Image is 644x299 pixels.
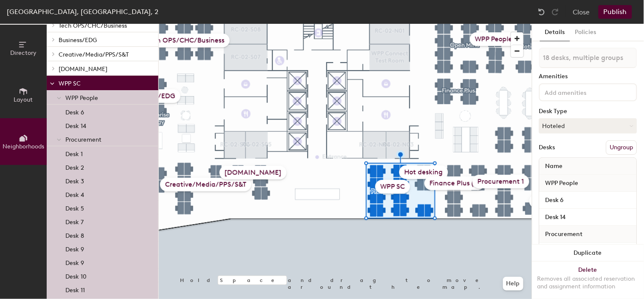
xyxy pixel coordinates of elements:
[59,20,152,31] p: Tech OPS/CHC/Business
[537,275,639,290] div: Removes all associated reservation and assignment information
[539,108,637,115] div: Desk Type
[529,194,558,208] div: REWS
[59,48,152,60] p: Creative/Media/PPS/S&T
[65,284,85,294] p: Desk 11
[65,271,87,280] p: Desk 10
[65,257,84,267] p: Desk 9
[65,189,84,199] p: Desk 4
[65,162,84,171] p: Desk 2
[541,176,583,191] span: WPP People
[65,94,98,102] span: WPP People
[65,243,84,253] p: Desk 9
[65,175,84,185] p: Desk 3
[425,177,485,190] div: Finance Plus (+)
[59,34,152,45] p: Business/EDG
[573,5,590,19] button: Close
[141,34,230,47] div: Tech OPS/CHC/Business
[543,87,620,97] input: Add amenities
[541,159,567,174] span: Name
[570,24,602,41] button: Policies
[599,5,632,19] button: Publish
[551,8,560,16] img: Redo
[65,202,84,212] p: Desk 5
[532,262,644,299] button: DeleteRemoves all associated reservation and assignment information
[399,165,448,179] div: Hot desking
[503,277,523,290] button: Help
[65,230,84,239] p: Desk 8
[65,216,84,226] p: Desk 7
[541,194,635,206] input: Unnamed desk
[59,63,152,74] p: [DOMAIN_NAME]
[375,180,410,194] div: WPP SC
[540,24,570,41] button: Details
[59,77,152,88] p: WPP SC
[537,8,546,16] img: Undo
[65,120,86,130] p: Desk 14
[10,49,37,57] span: Directory
[532,245,644,262] button: Duplicate
[539,144,555,151] div: Desks
[541,211,635,223] input: Unnamed desk
[470,32,522,46] div: WPP People 1
[539,118,637,134] button: Hoteled
[160,178,251,191] div: Creative/Media/PPS/S&T
[14,96,33,103] span: Layout
[472,175,529,188] div: Procurement 1
[65,148,83,158] p: Desk 1
[219,166,287,179] div: [DOMAIN_NAME]
[606,140,637,155] button: Ungroup
[65,106,84,116] p: Desk 6
[541,227,587,242] span: Procurement
[7,6,158,17] div: [GEOGRAPHIC_DATA], [GEOGRAPHIC_DATA], 2
[539,73,637,80] div: Amenities
[3,143,44,150] span: Neighborhoods
[65,136,101,143] span: Procurement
